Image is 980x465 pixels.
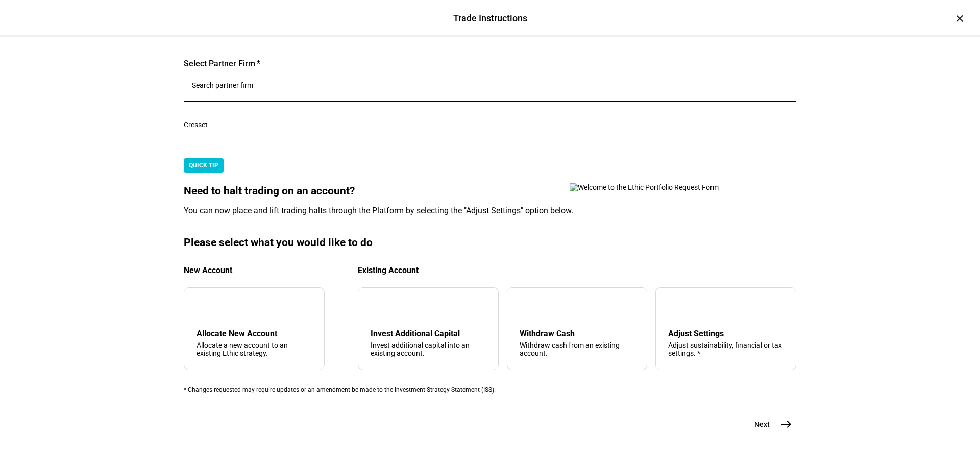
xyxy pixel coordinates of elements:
div: × [951,10,968,27]
div: Adjust sustainability, financial or tax settings. * [668,341,783,357]
div: QUICK TIP [184,158,224,173]
img: Welcome to the Ethic Portfolio Request Form [570,183,753,191]
div: Allocate a new account to an existing Ethic strategy. [197,341,312,357]
div: Adjust Settings [668,329,783,338]
div: Withdraw Cash [520,329,635,338]
div: New Account [184,265,325,275]
div: You can now place and lift trading halts through the Platform by selecting the "Adjust Settings" ... [184,206,796,216]
mat-icon: add [199,302,211,314]
input: Number [192,81,788,89]
div: Select Partner Firm [184,59,796,69]
div: Need to halt trading on an account? [184,185,796,198]
div: Withdraw cash from an existing account. [520,341,635,357]
button: Next [742,414,796,434]
div: Trade Instructions [453,12,527,25]
div: Allocate New Account [197,329,312,338]
div: Invest Additional Capital [371,329,486,338]
span: Cresset [184,120,208,129]
mat-icon: arrow_upward [522,302,534,314]
div: Invest additional capital into an existing account. [371,341,486,357]
mat-icon: arrow_downward [373,302,385,314]
span: Next [754,419,770,429]
mat-icon: east [780,418,792,430]
div: Please select what you would like to do [184,236,796,249]
div: Existing Account [358,265,796,275]
div: * Changes requested may require updates or an amendment be made to the Investment Strategy Statem... [184,386,796,394]
mat-icon: tune [668,300,684,316]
